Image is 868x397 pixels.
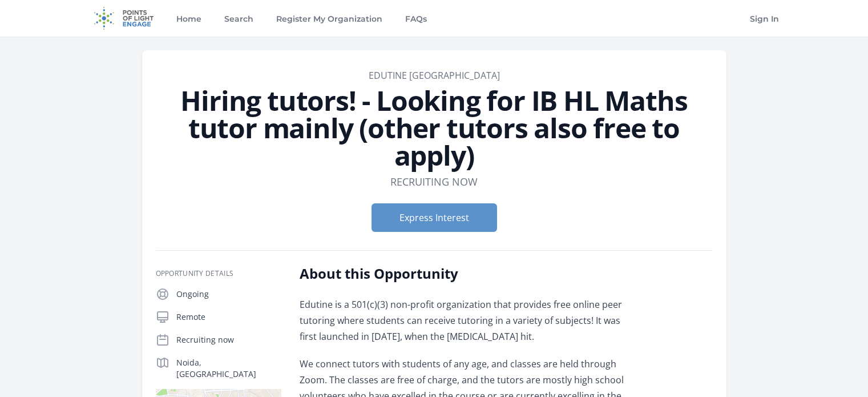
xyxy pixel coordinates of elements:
h3: Opportunity Details [156,269,281,278]
button: Express Interest [372,203,497,232]
a: Edutine [GEOGRAPHIC_DATA] [369,69,500,82]
p: Ongoing [176,288,281,300]
p: Recruiting now [176,334,281,346]
p: Edutine is a 501(c)(3) non-profit organization that provides free online peer tutoring where stud... [300,296,633,344]
h2: About this Opportunity [300,264,633,283]
p: Remote [176,311,281,323]
h1: Hiring tutors! - Looking for IB HL Maths tutor mainly (other tutors also free to apply) [156,87,713,169]
p: Noida, [GEOGRAPHIC_DATA] [176,357,281,380]
dd: Recruiting now [390,174,478,190]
